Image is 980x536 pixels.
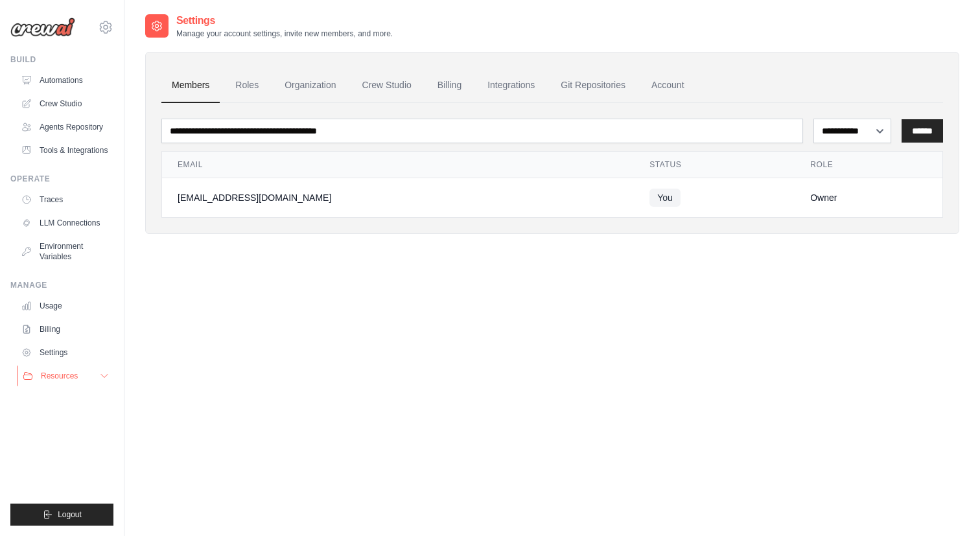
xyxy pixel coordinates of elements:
[176,13,393,29] h2: Settings
[162,152,634,178] th: Email
[16,319,113,340] a: Billing
[16,213,113,233] a: LLM Connections
[225,68,269,103] a: Roles
[274,68,346,103] a: Organization
[641,68,695,103] a: Account
[10,174,113,184] div: Operate
[16,342,113,363] a: Settings
[427,68,472,103] a: Billing
[10,280,113,290] div: Manage
[16,70,113,91] a: Automations
[16,117,113,137] a: Agents Repository
[161,68,220,103] a: Members
[58,509,82,520] span: Logout
[41,371,78,381] span: Resources
[176,29,393,39] p: Manage your account settings, invite new members, and more.
[634,152,795,178] th: Status
[550,68,636,103] a: Git Repositories
[477,68,545,103] a: Integrations
[10,17,75,37] img: Logo
[810,191,927,204] div: Owner
[352,68,422,103] a: Crew Studio
[10,54,113,65] div: Build
[17,366,115,386] button: Resources
[16,296,113,316] a: Usage
[10,504,113,526] button: Logout
[795,152,942,178] th: Role
[16,140,113,161] a: Tools & Integrations
[16,189,113,210] a: Traces
[178,191,618,204] div: [EMAIL_ADDRESS][DOMAIN_NAME]
[16,93,113,114] a: Crew Studio
[649,189,681,207] span: You
[16,236,113,267] a: Environment Variables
